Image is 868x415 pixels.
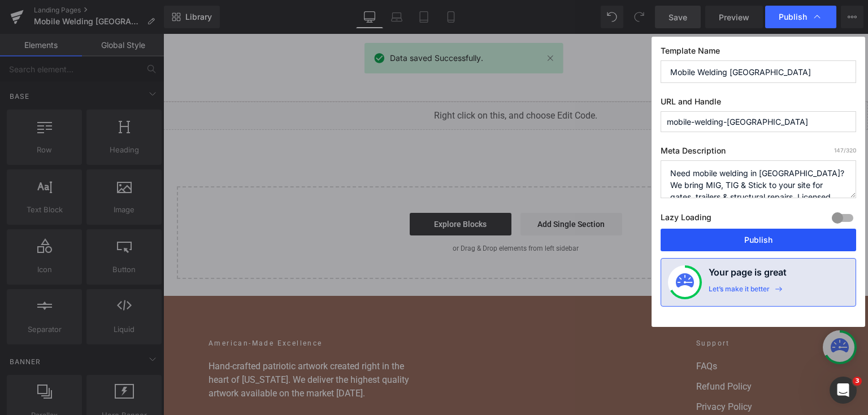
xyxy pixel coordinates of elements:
p: or Drag & Drop elements from left sidebar [32,211,674,219]
h2: Support [533,304,659,314]
h2: American-Made Excellence [45,304,260,314]
button: Publish [661,229,856,251]
img: onboarding-status.svg [676,273,694,291]
a: Add Single Section [357,179,459,202]
label: Meta Description [661,146,856,160]
a: Refund Policy [533,346,659,360]
label: Template Name [661,46,856,60]
a: Privacy Policy [533,366,659,380]
label: Lazy Loading [661,210,711,229]
label: URL and Handle [661,97,856,111]
span: /320 [834,147,856,154]
span: 147 [834,147,844,154]
span: Publish [779,12,807,22]
span: 3 [853,377,862,386]
h4: Your page is great [709,265,787,285]
p: Hand-crafted patriotic artwork created right in the heart of [US_STATE]. We deliver the highest q... [45,326,260,366]
div: Let’s make it better [709,285,770,299]
iframe: Intercom live chat [830,377,857,404]
a: FAQs [533,326,659,339]
textarea: Need mobile welding in [GEOGRAPHIC_DATA]? We bring MIG, TIG & Stick to your site for gates, trail... [661,160,856,198]
a: Explore Blocks [246,179,348,202]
